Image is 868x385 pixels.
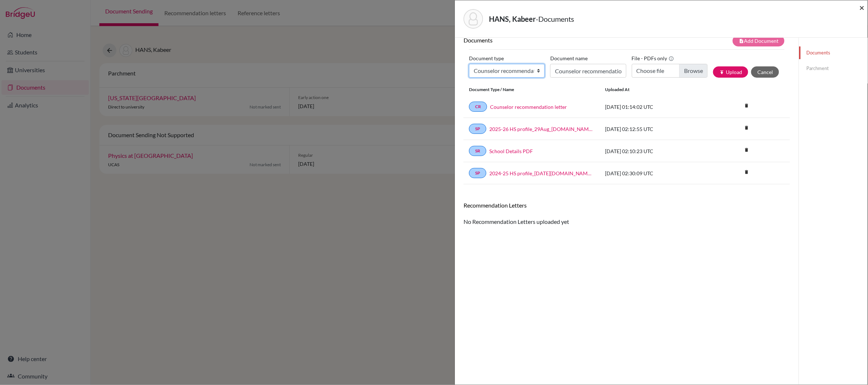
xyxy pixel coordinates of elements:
[600,169,708,177] div: [DATE] 02:30:09 UTC
[489,147,533,155] a: School Details PDF
[469,168,486,178] a: SP
[464,86,600,93] div: Document Type / Name
[469,146,486,156] a: SR
[464,202,790,226] div: No Recommendation Letters uploaded yet
[600,147,708,155] div: [DATE] 02:10:23 UTC
[799,62,868,75] a: Parchment
[860,2,865,13] span: ×
[739,38,744,44] i: note_add
[536,15,574,23] span: - Documents
[632,53,674,64] label: File - PDFs only
[469,53,504,64] label: Document type
[469,102,487,112] a: CR
[741,122,752,133] i: delete
[489,125,594,133] a: 2025-26 HS profile_29Aug_[DOMAIN_NAME]_wide
[600,103,708,111] div: [DATE] 01:14:02 UTC
[741,144,752,155] i: delete
[741,101,752,111] a: delete
[733,35,785,46] button: note_addAdd Document
[741,168,752,177] a: delete
[799,46,868,59] a: Documents
[469,124,486,134] a: SP
[860,3,865,12] button: Close
[741,146,752,155] a: delete
[464,37,627,44] h6: Documents
[490,103,567,111] a: Counselor recommendation letter
[600,125,708,133] div: [DATE] 02:12:55 UTC
[713,66,748,78] button: publishUpload
[719,70,724,75] i: publish
[741,123,752,133] a: delete
[751,66,779,78] button: Cancel
[741,100,752,111] i: delete
[464,202,790,209] h6: Recommendation Letters
[489,15,536,23] strong: HANS, Kabeer
[600,86,708,93] div: Uploaded at
[741,167,752,177] i: delete
[550,53,588,64] label: Document name
[489,169,594,177] a: 2024-25 HS profile_[DATE][DOMAIN_NAME]_wide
